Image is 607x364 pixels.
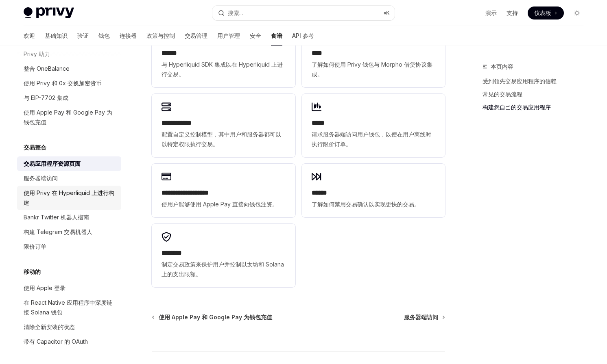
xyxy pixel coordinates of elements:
[228,9,243,16] font: 搜索...
[17,156,121,171] a: 交易应用程序资源页面
[17,334,121,349] a: 带有 Capacitor 的 OAuth
[152,224,295,287] a: **** ***制定交易政策来保护用户并控制以太坊和 Solana 上的支出限额。
[162,131,281,147] font: 配置自定义控制模型，其中用户和服务器都可以以特定权限执行交易。
[24,189,114,206] font: 使用 Privy 在 Hyperliquid 上进行构建
[98,26,110,45] a: 钱包
[24,284,66,291] font: 使用 Apple 登录
[404,314,438,321] font: 服务器端访问
[292,26,314,45] a: API 参考
[185,32,207,39] font: 交易管理
[24,338,88,345] font: 带有 Capacitor 的 OAuth
[24,7,74,19] img: 灯光标志
[162,261,284,277] font: 制定交易政策来保护用户并控制以太坊和 Solana 上的支出限额。
[24,80,102,87] font: 使用 Privy 和 0x 交换加密货币
[24,109,112,126] font: 使用 Apple Pay 和 Google Pay 为钱包充值
[271,26,282,45] a: 食谱
[17,186,121,210] a: 使用 Privy 在 Hyperliquid 上进行构建
[24,144,46,151] font: 交易整合
[185,26,207,45] a: 交易管理
[24,32,35,39] font: 欢迎
[485,9,497,17] a: 演示
[24,175,58,182] font: 服务器端访问
[528,6,564,19] a: 仪表板
[45,32,68,39] font: 基础知识
[17,105,121,130] a: 使用 Apple Pay 和 Google Pay 为钱包充值
[217,32,240,39] font: 用户管理
[24,323,75,330] font: 清除全新安装的状态
[483,91,522,97] font: 常见的交易流程
[152,24,295,87] a: **** *与 Hyperliquid SDK 集成以在 Hyperliquid 上进行交易。
[404,313,444,321] a: 服务器端访问
[17,171,121,186] a: 服务器端访问
[77,26,89,45] a: 验证
[17,225,121,239] a: 构建 Telegram 交易机器人
[250,26,261,45] a: 安全
[146,32,175,39] font: 政策与控制
[17,295,121,320] a: 在 React Native 应用程序中深度链接 Solana 钱包
[483,104,551,110] font: 构建您自己的交易应用程序
[24,243,46,250] font: 限价订单
[302,164,445,217] a: **** *了解如何禁用交易确认以实现更快的交易。
[159,314,272,321] font: 使用 Apple Pay 和 Google Pay 为钱包充值
[507,9,518,17] a: 支持
[24,214,89,221] font: Bankr Twitter 机器人指南
[302,24,445,87] a: ****了解如何使用 Privy 钱包与 Morpho 借贷协议集成。
[250,32,261,39] font: 安全
[24,228,92,235] font: 构建 Telegram 交易机器人
[24,268,41,275] font: 移动的
[292,32,314,39] font: API 参考
[491,63,513,70] font: 本页内容
[217,26,240,45] a: 用户管理
[45,26,68,45] a: 基础知识
[120,32,137,39] font: 连接器
[77,32,89,39] font: 验证
[24,299,112,316] font: 在 React Native 应用程序中深度链接 Solana 钱包
[384,10,386,16] font: ⌘
[24,94,68,101] font: 与 EIP-7702 集成
[302,94,445,157] a: *****请求服务器端访问用户钱包，以便在用户离线时执行限价订单。
[271,32,282,39] font: 食谱
[17,76,121,91] a: 使用 Privy 和 0x 交换加密货币
[212,6,395,20] button: 搜索...⌘K
[17,281,121,295] a: 使用 Apple 登录
[507,9,518,16] font: 支持
[312,131,431,147] font: 请求服务器端访问用户钱包，以便在用户离线时执行限价订单。
[162,61,283,78] font: 与 Hyperliquid SDK 集成以在 Hyperliquid 上进行交易。
[153,313,272,321] a: 使用 Apple Pay 和 Google Pay 为钱包充值
[17,91,121,105] a: 与 EIP-7702 集成
[17,239,121,254] a: 限价订单
[485,9,497,16] font: 演示
[483,88,590,101] a: 常见的交易流程
[312,61,432,78] font: 了解如何使用 Privy 钱包与 Morpho 借贷协议集成。
[17,210,121,225] a: Bankr Twitter 机器人指南
[120,26,137,45] a: 连接器
[483,101,590,114] a: 构建您自己的交易应用程序
[483,78,557,84] font: 受到领先交易应用程序的信赖
[24,160,81,167] font: 交易应用程序资源页面
[570,6,583,19] button: 切换暗模式
[24,26,35,45] a: 欢迎
[98,32,110,39] font: 钱包
[534,9,551,16] font: 仪表板
[17,320,121,334] a: 清除全新安装的状态
[162,201,278,208] font: 使用户能够使用 Apple Pay 直接向钱包注资。
[483,75,590,88] a: 受到领先交易应用程序的信赖
[146,26,175,45] a: 政策与控制
[312,201,420,208] font: 了解如何禁用交易确认以实现更快的交易。
[386,10,390,16] font: K
[17,61,121,76] a: 整合 OneBalance
[24,65,70,72] font: 整合 OneBalance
